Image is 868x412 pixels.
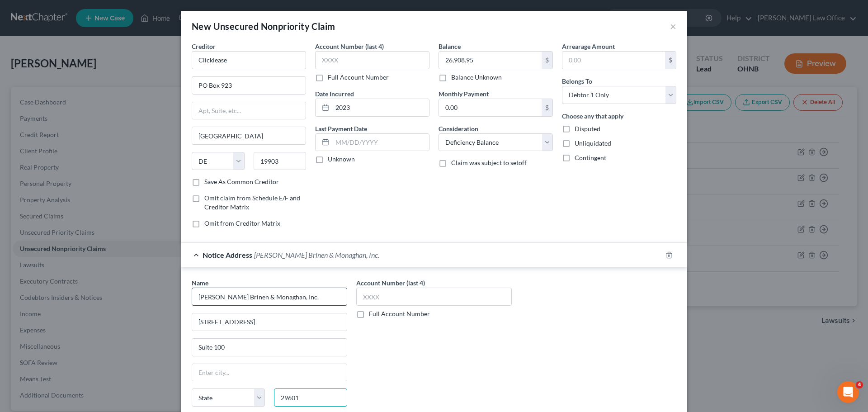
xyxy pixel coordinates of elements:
[204,177,279,186] label: Save As Common Creditor
[332,134,429,151] input: MM/DD/YYYY
[542,99,552,116] div: $
[315,42,384,51] label: Account Number (last 4)
[439,52,542,69] input: 0.00
[356,288,512,306] input: XXXX
[439,42,461,51] label: Balance
[542,52,552,69] div: $
[192,77,306,94] input: Enter address...
[665,52,676,69] div: $
[192,20,335,33] div: New Unsecured Nonpriority Claim
[192,127,306,144] input: Enter city...
[192,43,216,50] span: Creditor
[274,388,347,407] input: Enter zip..
[369,309,430,318] label: Full Account Number
[315,89,354,99] label: Date Incurred
[856,381,863,388] span: 4
[192,364,347,381] input: Enter city...
[575,125,600,133] span: Disputed
[356,278,425,288] label: Account Number (last 4)
[192,102,306,119] input: Apt, Suite, etc...
[204,194,300,211] span: Omit claim from Schedule E/F and Creditor Matrix
[328,73,389,82] label: Full Account Number
[837,381,859,403] iframe: Intercom live chat
[575,154,606,161] span: Contingent
[192,339,347,356] input: Apt, Suite, etc...
[562,77,592,85] span: Belongs To
[254,152,307,170] input: Enter zip...
[254,251,379,259] span: [PERSON_NAME] Brinen & Monaghan, Inc.
[575,139,611,147] span: Unliquidated
[332,99,429,116] input: MM/DD/YYYY
[315,124,367,133] label: Last Payment Date
[328,155,355,164] label: Unknown
[192,313,347,331] input: Enter address...
[192,279,208,287] span: Name
[204,219,280,227] span: Omit from Creditor Matrix
[203,251,252,259] span: Notice Address
[670,21,676,32] button: ×
[439,124,478,133] label: Consideration
[562,111,623,121] label: Choose any that apply
[192,288,347,306] input: Search by name...
[562,42,615,51] label: Arrearage Amount
[451,73,502,82] label: Balance Unknown
[315,51,429,69] input: XXXX
[439,99,542,116] input: 0.00
[192,51,306,69] input: Search creditor by name...
[562,52,665,69] input: 0.00
[439,89,489,99] label: Monthly Payment
[451,159,527,166] span: Claim was subject to setoff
